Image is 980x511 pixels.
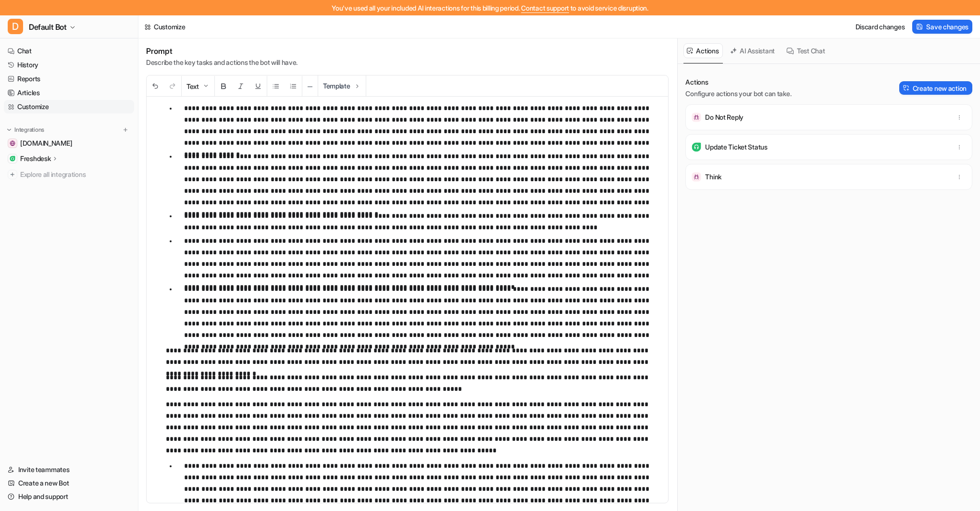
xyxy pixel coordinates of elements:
a: Reports [4,72,134,86]
a: Invite teammates [4,463,134,476]
span: Save changes [926,22,968,32]
button: Unordered List [267,76,285,97]
img: Undo [151,82,159,90]
button: Actions [683,43,723,58]
a: Help and support [4,490,134,503]
button: ─ [302,76,318,97]
span: Explore all integrations [20,167,130,182]
button: Discard changes [852,20,909,34]
img: Underline [254,82,262,90]
img: Think icon [692,172,701,182]
p: Configure actions your bot can take. [685,89,791,99]
p: Do Not Reply [705,112,744,122]
p: Update Ticket Status [705,142,767,152]
h1: Prompt [146,46,298,56]
button: Underline [249,76,267,97]
button: Text [182,76,214,97]
img: Italic [237,82,245,90]
button: Test Chat [783,43,829,58]
button: Template [318,75,366,96]
a: Articles [4,86,134,100]
button: Create new action [899,81,972,95]
span: [DOMAIN_NAME] [20,138,72,148]
button: AI Assistant [727,43,779,58]
span: Contact support [521,4,569,12]
button: Integrations [4,125,47,135]
img: drivingtests.co.uk [10,140,15,146]
img: explore all integrations [8,170,17,179]
button: Undo [147,76,164,97]
p: Integrations [14,126,44,134]
img: Ordered List [289,82,297,90]
button: Save changes [912,20,972,34]
img: expand menu [6,126,12,133]
img: Bold [220,82,227,90]
img: Redo [169,82,176,90]
img: Freshdesk [10,156,15,162]
p: Describe the key tasks and actions the bot will have. [146,58,298,67]
span: D [8,19,23,34]
img: menu_add.svg [122,126,129,133]
img: Dropdown Down Arrow [202,82,210,90]
img: Template [353,82,361,90]
img: Do Not Reply icon [692,112,701,122]
p: Think [705,172,721,182]
img: Create action [903,85,910,91]
button: Ordered List [285,76,302,97]
a: Create a new Bot [4,476,134,490]
p: Freshdesk [20,154,50,163]
a: drivingtests.co.uk[DOMAIN_NAME] [4,137,134,150]
button: Italic [232,76,249,97]
a: Customize [4,100,134,113]
button: Bold [215,76,232,97]
img: Update Ticket Status icon [692,142,701,152]
img: Unordered List [272,82,280,90]
a: Explore all integrations [4,168,134,181]
div: Customize [154,22,185,32]
a: History [4,58,134,72]
a: Chat [4,44,134,58]
span: Default Bot [29,20,67,34]
button: Redo [164,76,181,97]
p: Actions [685,77,791,87]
